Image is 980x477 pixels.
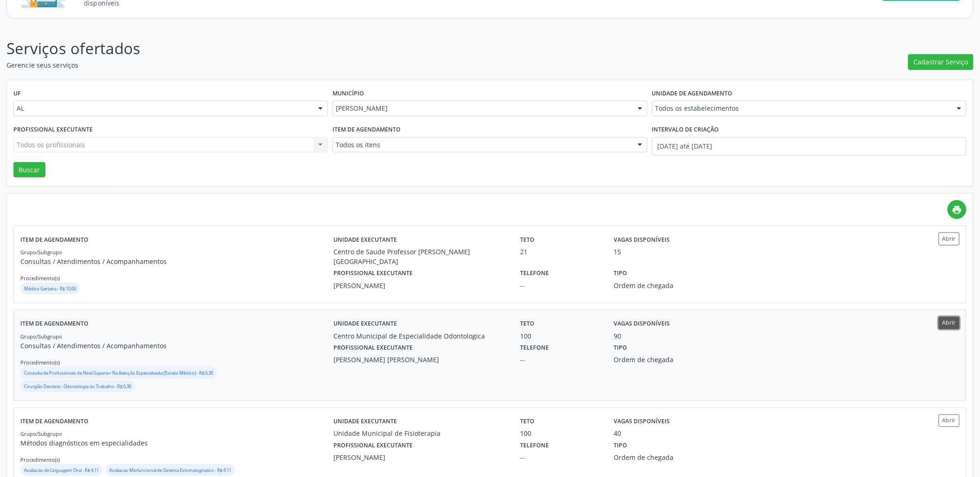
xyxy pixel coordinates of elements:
[333,317,397,331] label: Unidade executante
[652,87,733,101] label: Unidade de agendamento
[521,281,601,290] div: --
[614,331,621,341] div: 90
[521,266,549,281] label: Telefone
[20,414,88,429] label: Item de agendamento
[333,281,508,290] div: [PERSON_NAME]
[6,37,684,60] p: Serviços ofertados
[614,266,627,281] label: Tipo
[333,438,413,452] label: Profissional executante
[521,317,535,331] label: Teto
[333,266,413,281] label: Profissional executante
[20,438,333,448] p: Métodos diagnósticos em especialidades
[521,331,601,341] div: 100
[652,137,967,156] input: Selecione um intervalo
[521,414,535,429] label: Teto
[20,232,88,247] label: Item de agendamento
[333,452,508,462] div: [PERSON_NAME]
[20,275,60,282] small: Procedimento(s)
[333,87,364,101] label: Município
[24,286,76,292] small: Médico Geriatra - R$ 10,00
[13,87,21,101] label: UF
[20,317,88,331] label: Item de agendamento
[333,428,508,438] div: Unidade Municipal de Fisioterapia
[939,232,960,245] button: Abrir
[614,232,670,247] label: Vagas disponíveis
[939,414,960,427] button: Abrir
[20,249,62,256] small: Grupo/Subgrupo
[614,452,741,462] div: Ordem de chegada
[614,281,741,290] div: Ordem de chegada
[6,60,684,70] p: Gerencie seus serviços
[20,341,333,351] p: Consultas / Atendimentos / Acompanhamentos
[521,232,535,247] label: Teto
[20,430,62,437] small: Grupo/Subgrupo
[614,317,670,331] label: Vagas disponíveis
[333,414,397,429] label: Unidade executante
[948,200,967,219] a: print
[20,359,60,366] small: Procedimento(s)
[952,205,962,215] i: print
[614,428,621,438] div: 40
[20,257,333,266] p: Consultas / Atendimentos / Acompanhamentos
[336,104,628,113] span: [PERSON_NAME]
[655,104,948,113] span: Todos os estabelecimentos
[109,467,231,473] small: Avaliacao Miofuncional de Sistema Estomatognatico - R$ 4,11
[914,57,968,67] span: Cadastrar Serviço
[17,104,309,113] span: AL
[939,317,960,329] button: Abrir
[614,438,627,452] label: Tipo
[333,123,401,137] label: Item de agendamento
[521,428,601,438] div: 100
[614,247,621,257] div: 15
[333,331,508,341] div: Centro Municipal de Especialidade Odontologica
[521,341,549,355] label: Telefone
[521,452,601,462] div: --
[614,355,741,364] div: Ordem de chegada
[24,467,99,473] small: Avaliacao de Linguagem Oral - R$ 4,11
[333,341,413,355] label: Profissional executante
[333,232,397,247] label: Unidade executante
[614,341,627,355] label: Tipo
[20,333,62,340] small: Grupo/Subgrupo
[24,383,131,389] small: Cirurgião Dentista - Odontologia do Trabalho - R$ 6,30
[336,140,628,150] span: Todos os itens
[333,247,508,266] div: Centro de Saude Professor [PERSON_NAME][GEOGRAPHIC_DATA]
[521,355,601,364] div: --
[908,54,974,70] button: Cadastrar Serviço
[20,456,60,463] small: Procedimento(s)
[333,355,508,364] div: [PERSON_NAME] [PERSON_NAME]
[614,414,670,429] label: Vagas disponíveis
[24,370,213,376] small: Consulta de Profissionais de Nivel Superior Na Atenção Especializada (Exceto Médico) - R$ 6,30
[13,123,93,137] label: Profissional executante
[521,247,601,257] div: 21
[652,123,719,137] label: Intervalo de criação
[521,438,549,452] label: Telefone
[13,162,45,178] button: Buscar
